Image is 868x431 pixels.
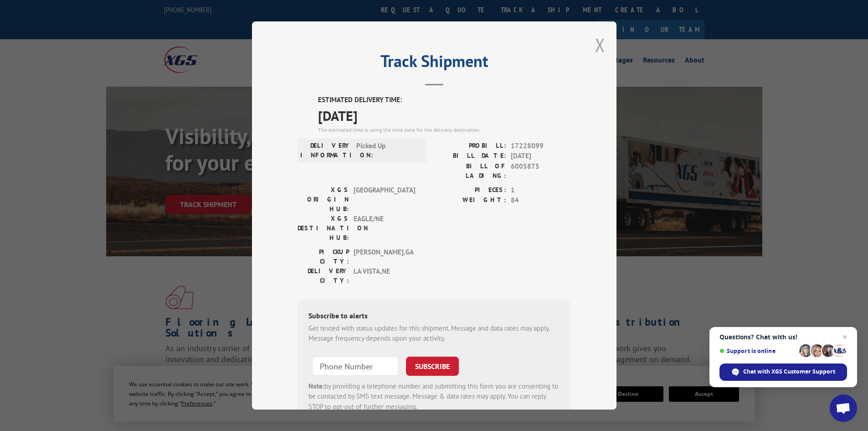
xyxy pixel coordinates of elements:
[511,195,571,206] span: 84
[318,95,571,105] label: ESTIMATED DELIVERY TIME:
[298,247,349,266] label: PICKUP CITY:
[743,368,835,376] span: Chat with XGS Customer Support
[356,141,418,160] span: Picked Up
[298,185,349,214] label: XGS ORIGIN HUB:
[434,161,506,181] label: BILL OF LADING:
[595,33,605,57] button: Close modal
[434,141,506,151] label: PROBILL:
[318,126,571,134] div: The estimated time is using the time zone for the delivery destination.
[511,161,571,181] span: 6005875
[308,382,324,390] strong: Note:
[354,266,415,286] span: LA VISTA , NE
[434,151,506,161] label: BILL DATE:
[298,55,571,72] h2: Track Shipment
[511,141,571,151] span: 17228099
[511,185,571,196] span: 1
[511,151,571,161] span: [DATE]
[308,310,560,323] div: Subscribe to alerts
[298,266,349,286] label: DELIVERY CITY:
[719,348,796,354] span: Support is online
[308,323,560,344] div: Get texted with status updates for this shipment. Message and data rates may apply. Message frequ...
[312,357,399,376] input: Phone Number
[830,395,857,422] a: Open chat
[298,214,349,243] label: XGS DESTINATION HUB:
[300,141,352,160] label: DELIVERY INFORMATION:
[354,185,415,214] span: [GEOGRAPHIC_DATA]
[308,381,560,412] div: by providing a telephone number and submitting this form you are consenting to be contacted by SM...
[434,185,506,196] label: PIECES:
[318,105,571,126] span: [DATE]
[406,357,459,376] button: SUBSCRIBE
[719,333,847,341] span: Questions? Chat with us!
[434,195,506,206] label: WEIGHT:
[354,214,415,243] span: EAGLE/NE
[719,363,847,381] span: Chat with XGS Customer Support
[354,247,415,266] span: [PERSON_NAME] , GA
